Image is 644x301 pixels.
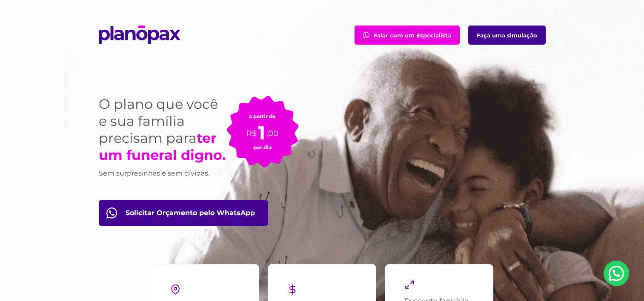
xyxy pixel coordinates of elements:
strong: ter um funeral digno. [99,130,226,163]
h1: O plano que você e sua família precisam para [99,96,226,164]
img: maximize [404,280,415,290]
img: dollar [287,284,298,295]
span: 1 [258,121,265,144]
small: por dia [253,144,272,150]
a: Faça uma simulação [468,26,546,45]
a: Falar com um Especialista [355,26,460,45]
img: planopax [99,26,180,44]
p: R$ ,00 [246,119,278,139]
a: Nosso Whatsapp [604,261,629,286]
h3: Sem surpresinhas e sem dívidas. [99,168,226,179]
small: a partir de [249,113,276,119]
img: pin [170,284,180,295]
img: fale com consultor [363,32,369,38]
a: Orçamento pelo WhatsApp btn-orcamento [99,200,268,226]
img: fale com consultor [106,207,117,219]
